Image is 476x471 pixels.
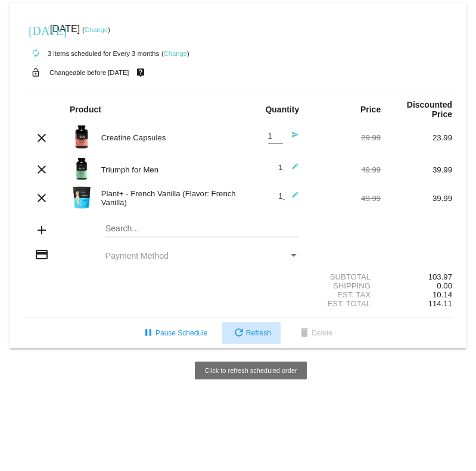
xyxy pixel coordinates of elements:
[35,131,49,145] mat-icon: clear
[141,326,155,341] mat-icon: pause
[309,281,381,290] div: Shipping
[133,65,148,80] mat-icon: live_help
[29,65,43,80] mat-icon: lock_open
[278,191,299,200] span: 1
[95,165,238,174] div: Triumph for Men
[381,194,452,203] div: 39.99
[309,133,381,142] div: 29.99
[70,105,101,114] strong: Product
[381,272,452,281] div: 103.97
[132,322,217,344] button: Pause Schedule
[161,50,189,57] small: ( )
[29,23,43,37] mat-icon: [DATE]
[381,133,452,142] div: 23.99
[141,329,207,337] span: Pause Schedule
[232,329,271,337] span: Refresh
[82,26,110,33] small: ( )
[407,100,452,119] strong: Discounted Price
[85,26,108,33] a: Change
[105,251,299,260] mat-select: Payment Method
[268,132,283,141] input: Quantity
[309,290,381,299] div: Est. Tax
[360,105,381,114] strong: Price
[381,165,452,174] div: 39.99
[297,326,312,341] mat-icon: delete
[265,105,299,114] strong: Quantity
[35,247,49,262] mat-icon: credit_card
[437,281,452,290] span: 0.00
[35,162,49,177] mat-icon: clear
[433,290,452,299] span: 10.14
[105,224,299,234] input: Search...
[49,69,129,76] small: Changeable before [DATE]
[35,223,49,237] mat-icon: add
[222,322,281,344] button: Refresh
[232,326,246,341] mat-icon: refresh
[95,189,238,207] div: Plant+ - French Vanilla (Flavor: French Vanilla)
[428,299,452,308] span: 114.11
[105,251,169,260] span: Payment Method
[95,133,238,142] div: Creatine Capsules
[70,186,94,209] img: Image-1-Carousel-Plant-Vanilla-no-badge-Transp.png
[29,46,43,61] mat-icon: autorenew
[309,194,381,203] div: 49.99
[70,125,94,149] img: Image-1-Creatine-Capsules-1000x1000-Transp.png
[285,162,299,177] mat-icon: edit
[309,165,381,174] div: 49.99
[278,163,299,172] span: 1
[164,50,187,57] a: Change
[309,272,381,281] div: Subtotal
[70,157,94,181] img: Image-1-Triumph_carousel-front-transp.png
[35,191,49,205] mat-icon: clear
[309,299,381,308] div: Est. Total
[285,191,299,205] mat-icon: edit
[24,50,159,57] small: 3 items scheduled for Every 3 months
[285,131,299,145] mat-icon: send
[288,322,342,344] button: Delete
[297,329,332,337] span: Delete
